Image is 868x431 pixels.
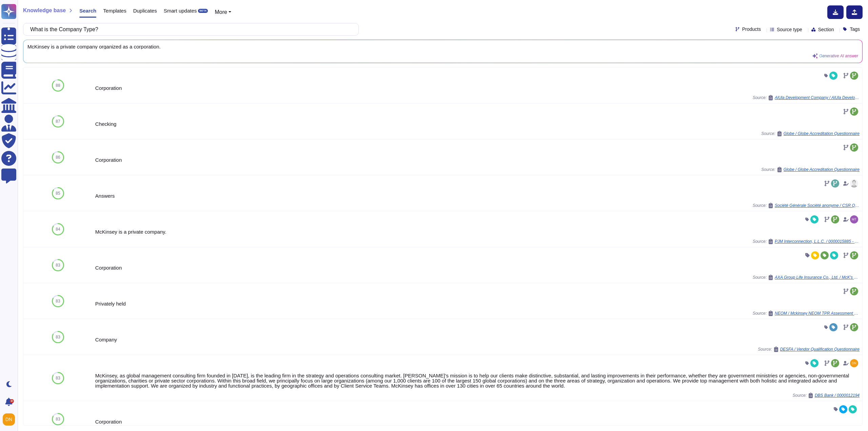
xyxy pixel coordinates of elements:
[95,301,860,306] div: Privately held
[56,263,60,267] span: 83
[1,412,20,427] button: user
[103,8,126,13] span: Templates
[818,27,834,32] span: Section
[95,193,860,198] div: Answers
[775,96,860,100] span: AlUla Development Company / AlUla Development Company form
[27,44,858,49] span: McKinsey is a private company organized as a corporation.
[753,275,860,280] span: Source:
[164,8,197,13] span: Smart updates
[777,27,802,32] span: Source type
[819,54,858,58] span: Generative AI answer
[742,27,761,32] span: Products
[56,299,60,303] span: 83
[215,9,227,15] span: More
[850,27,860,32] span: Tags
[850,215,858,223] img: user
[775,239,860,243] span: PJM Interconnection, L.L.C. / 0000015885 - Proposal for ISO (Right to Win)
[3,413,15,426] img: user
[758,347,860,352] span: Source:
[56,83,60,87] span: 88
[784,168,860,172] span: Globe / Globe Accreditation Questionnaire
[850,359,858,367] img: user
[133,8,157,13] span: Duplicates
[56,155,60,159] span: 86
[753,239,860,244] span: Source:
[753,203,860,208] span: Source:
[753,95,860,100] span: Source:
[56,227,60,231] span: 84
[95,373,860,388] div: McKinsey, as global management consulting firm founded in [DATE], is the leading firm in the stra...
[784,132,860,136] span: Globe / Globe Accreditation Questionnaire
[198,9,208,13] div: BETA
[815,393,860,397] span: DBS Bank / 0000012194
[27,23,352,35] input: Search a question or template...
[850,179,858,188] img: user
[95,157,860,162] div: Corporation
[95,121,860,126] div: Checking
[56,191,60,195] span: 85
[56,335,60,339] span: 83
[793,393,860,398] span: Source:
[215,8,231,16] button: More
[95,265,860,270] div: Corporation
[780,347,860,351] span: DESFA / Vendor Qualification Questionnaire
[56,417,60,421] span: 83
[79,8,96,13] span: Search
[56,119,60,123] span: 87
[95,337,860,342] div: Company
[10,399,14,403] div: 9+
[753,311,860,316] span: Source:
[56,376,60,380] span: 83
[775,203,860,208] span: Société Générale Société anonyme / CSR Questionnaire Sogé 202504
[23,8,66,13] span: Knowledge base
[95,229,860,234] div: McKinsey is a private company.
[761,131,860,136] span: Source:
[775,275,860,279] span: AXA Group Life Insurance Co., Ltd. / McK's company profile for RFP
[761,167,860,172] span: Source:
[95,419,860,424] div: Corporation
[775,311,860,315] span: NEOM / Mckinsey NEOM TPR Assessment V1.1 (1)
[95,85,860,91] div: Corporation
